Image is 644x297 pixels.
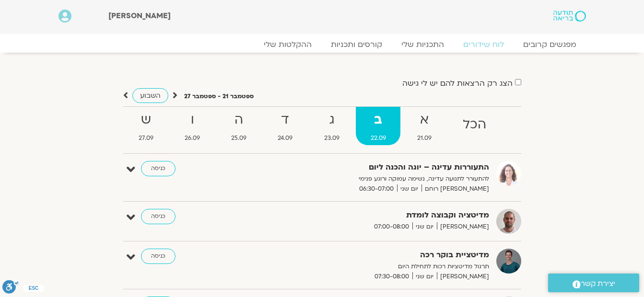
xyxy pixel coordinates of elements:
strong: ו [170,109,215,131]
strong: ב [356,109,400,131]
a: כניסה [141,249,176,264]
span: 27.09 [124,133,168,143]
strong: מדיטציית בוקר רכה [254,249,489,262]
span: השבוע [140,91,161,100]
span: [PERSON_NAME] [437,272,489,282]
a: ההקלטות שלי [254,40,321,49]
strong: א [402,109,446,131]
span: 07:00-08:00 [371,222,412,232]
strong: התעוררות עדינה – יוגה והכנה ליום [254,161,489,174]
a: מפגשים קרובים [514,40,586,49]
span: 23.09 [309,133,354,143]
a: ש27.09 [124,107,168,145]
strong: ה [217,109,261,131]
span: 21.09 [402,133,446,143]
a: ה25.09 [217,107,261,145]
a: ד24.09 [263,107,307,145]
label: הצג רק הרצאות להם יש לי גישה [402,79,513,88]
a: כניסה [141,161,176,176]
p: להתעורר לתנועה עדינה, נשימה עמוקה ורוגע פנימי [254,174,489,184]
span: 26.09 [170,133,215,143]
a: התכניות שלי [392,40,454,49]
p: ספטמבר 21 - ספטמבר 27 [184,91,254,102]
strong: ג [309,109,354,131]
nav: Menu [59,40,586,49]
strong: הכל [448,114,501,136]
span: [PERSON_NAME] [437,222,489,232]
a: לוח שידורים [454,40,514,49]
strong: ד [263,109,307,131]
span: יום שני [412,222,437,232]
span: 06:30-07:00 [356,184,397,194]
span: 22.09 [356,133,400,143]
strong: מדיטציה וקבוצה לומדת [254,209,489,222]
a: ג23.09 [309,107,354,145]
a: א21.09 [402,107,446,145]
a: כניסה [141,209,176,224]
a: ו26.09 [170,107,215,145]
span: יום שני [397,184,422,194]
a: קורסים ותכניות [321,40,392,49]
span: [PERSON_NAME] [108,11,171,21]
strong: ש [124,109,168,131]
span: 24.09 [263,133,307,143]
span: יום שני [412,272,437,282]
span: [PERSON_NAME] רוחם [422,184,489,194]
p: תרגול מדיטציות רכות לתחילת היום [254,262,489,272]
a: הכל [448,107,501,145]
span: 25.09 [217,133,261,143]
a: השבוע [132,88,168,103]
span: יצירת קשר [581,277,615,290]
a: ב22.09 [356,107,400,145]
span: 07:30-08:00 [371,272,412,282]
a: יצירת קשר [548,274,639,292]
